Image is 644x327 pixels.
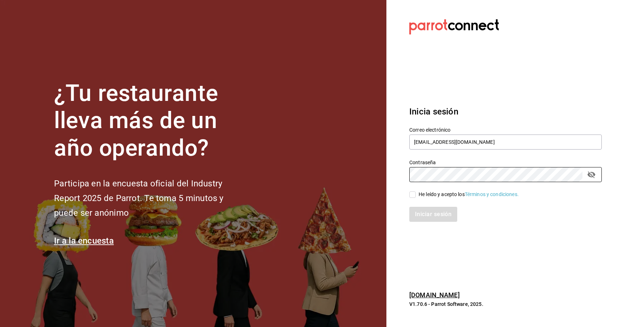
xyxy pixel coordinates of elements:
[585,169,597,181] button: passwordField
[409,127,602,132] label: Correo electrónico
[409,301,602,308] p: V1.70.6 - Parrot Software, 2025.
[54,80,247,162] h1: ¿Tu restaurante lleva más de un año operando?
[54,236,114,246] a: Ir a la encuesta
[54,176,247,220] h2: Participa en la encuesta oficial del Industry Report 2025 de Parrot. Te toma 5 minutos y puede se...
[419,191,519,198] div: He leído y acepto los
[409,291,460,299] a: [DOMAIN_NAME]
[409,160,602,165] label: Contraseña
[409,135,602,150] input: Ingresa tu correo electrónico
[409,105,602,118] h3: Inicia sesión
[465,191,519,197] a: Términos y condiciones.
